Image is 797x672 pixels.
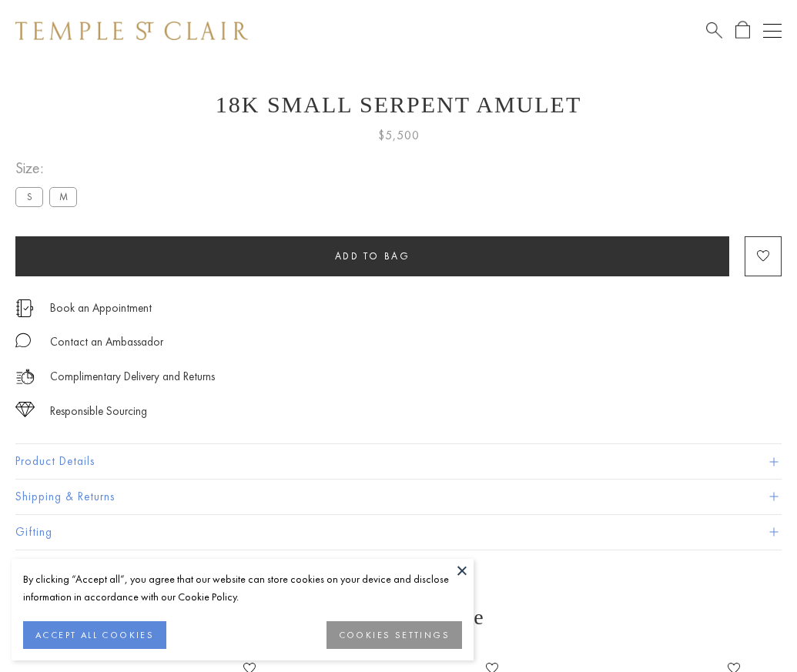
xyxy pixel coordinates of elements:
[327,621,462,649] button: COOKIES SETTINGS
[15,333,31,348] img: MessageIcon-01_2.svg
[15,367,35,386] img: icon_delivery.svg
[49,187,77,206] label: M
[15,236,729,276] button: Add to bag
[15,155,83,181] span: Size:
[763,22,782,40] button: Open navigation
[335,249,410,262] span: Add to bag
[15,299,34,317] img: icon_appointment.svg
[23,621,166,649] button: ACCEPT ALL COOKIES
[50,299,152,316] a: Book an Appointment
[15,515,782,550] button: Gifting
[15,444,782,479] button: Product Details
[735,21,750,40] a: Open Shopping Bag
[15,92,782,118] h1: 18K Small Serpent Amulet
[15,187,43,206] label: S
[50,367,215,386] p: Complimentary Delivery and Returns
[15,402,35,417] img: icon_sourcing.svg
[23,570,462,606] div: By clicking “Accept all”, you agree that our website can store cookies on your device and disclos...
[15,480,782,514] button: Shipping & Returns
[50,402,147,421] div: Responsible Sourcing
[378,125,420,145] span: $5,500
[50,333,163,352] div: Contact an Ambassador
[706,21,722,40] a: Search
[15,22,248,40] img: Temple St. Clair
